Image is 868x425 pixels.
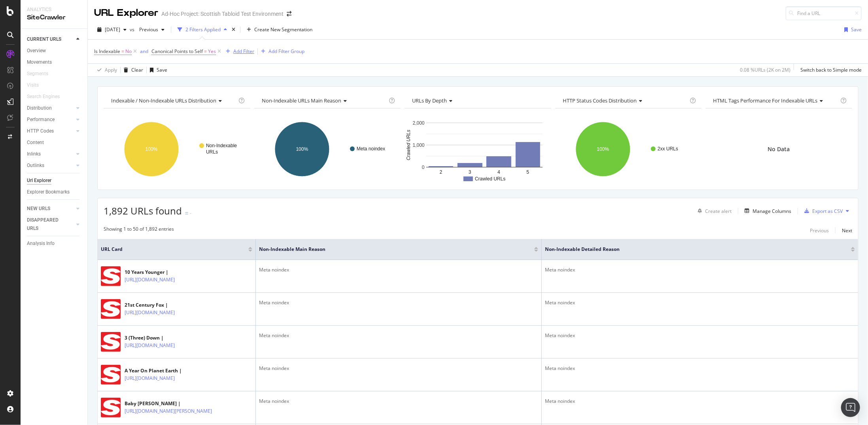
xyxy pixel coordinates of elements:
[101,398,121,417] img: main image
[545,266,855,273] div: Meta noindex
[111,97,216,104] span: Indexable / Non-Indexable URLs distribution
[185,26,221,33] div: 2 Filters Applied
[545,398,855,405] div: Meta noindex
[208,46,216,57] span: Yes
[233,48,254,55] div: Add Filter
[27,6,81,13] div: Analytics
[94,23,130,36] button: [DATE]
[223,47,254,56] button: Add Filter
[545,365,855,372] div: Meta noindex
[140,47,148,55] button: and
[27,150,74,158] a: Inlinks
[563,97,637,104] span: HTTP Status Codes Distribution
[545,299,855,306] div: Meta noindex
[204,48,207,55] span: =
[711,94,839,107] h4: HTML Tags Performance for Indexable URLs
[801,205,843,217] button: Export as CSV
[101,299,121,319] img: main image
[136,23,168,36] button: Previous
[94,48,120,55] span: Is Indexable
[259,398,538,405] div: Meta noindex
[810,227,829,234] div: Previous
[27,127,54,135] div: HTTP Codes
[27,216,67,233] div: DISAPPEARED URLS
[104,226,174,235] div: Showing 1 to 50 of 1,892 entries
[185,212,188,214] img: Equal
[412,97,447,104] span: URLs by Depth
[841,398,860,417] div: Open Intercom Messenger
[27,47,46,55] div: Overview
[101,365,121,385] img: main image
[121,48,124,55] span: =
[244,23,316,36] button: Create New Segmentation
[27,188,82,196] a: Explorer Bookmarks
[27,161,44,170] div: Outlinks
[259,365,538,372] div: Meta noindex
[254,115,400,184] svg: A chart.
[104,204,182,217] span: 1,892 URLs found
[555,115,701,184] svg: A chart.
[527,169,529,175] text: 5
[206,149,218,155] text: URLs
[230,26,237,34] div: times
[694,205,732,217] button: Create alert
[413,120,425,126] text: 2,000
[27,205,50,213] div: NEW URLS
[101,332,121,352] img: main image
[125,302,192,309] div: 21st Century Fox |
[797,64,862,76] button: Switch back to Simple mode
[841,23,862,36] button: Save
[27,150,41,158] div: Inlinks
[259,246,522,253] span: Non-Indexable Main Reason
[151,48,203,55] span: Canonical Points to Self
[545,246,839,253] span: Non-Indexable Detailed Reason
[27,161,74,170] a: Outlinks
[125,367,192,374] div: A Year On Planet Earth |
[94,6,158,20] div: URL Explorer
[147,64,167,76] button: Save
[27,239,55,248] div: Analysis Info
[469,169,471,175] text: 3
[27,239,82,248] a: Analysis Info
[27,188,70,196] div: Explorer Bookmarks
[125,374,175,382] a: [URL][DOMAIN_NAME]
[27,205,74,213] a: NEW URLS
[27,81,39,89] div: Visits
[413,142,425,148] text: 1,000
[269,48,304,55] div: Add Filter Group
[146,146,158,152] text: 100%
[101,246,246,253] span: URL Card
[812,208,843,214] div: Export as CSV
[110,94,237,107] h4: Indexable / Non-Indexable URLs Distribution
[27,13,81,22] div: SiteCrawler
[658,146,678,152] text: 2xx URLs
[27,216,74,233] a: DISAPPEARED URLS
[94,64,117,76] button: Apply
[125,276,175,284] a: [URL][DOMAIN_NAME]
[741,206,791,216] button: Manage Columns
[27,139,82,147] a: Content
[705,208,732,214] div: Create alert
[259,299,538,306] div: Meta noindex
[190,210,191,216] div: -
[27,127,74,135] a: HTTP Codes
[101,266,121,286] img: main image
[130,26,136,33] span: vs
[287,11,291,17] div: arrow-right-arrow-left
[842,227,852,234] div: Next
[125,400,229,407] div: Baby [PERSON_NAME] |
[810,226,829,235] button: Previous
[136,26,158,33] span: Previous
[105,66,117,73] div: Apply
[254,26,312,33] span: Create New Segmentation
[405,115,550,184] svg: A chart.
[259,332,538,339] div: Meta noindex
[357,146,385,152] text: Meta noindex
[753,208,791,214] div: Manage Columns
[140,48,148,55] div: and
[104,115,249,184] svg: A chart.
[440,169,443,175] text: 2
